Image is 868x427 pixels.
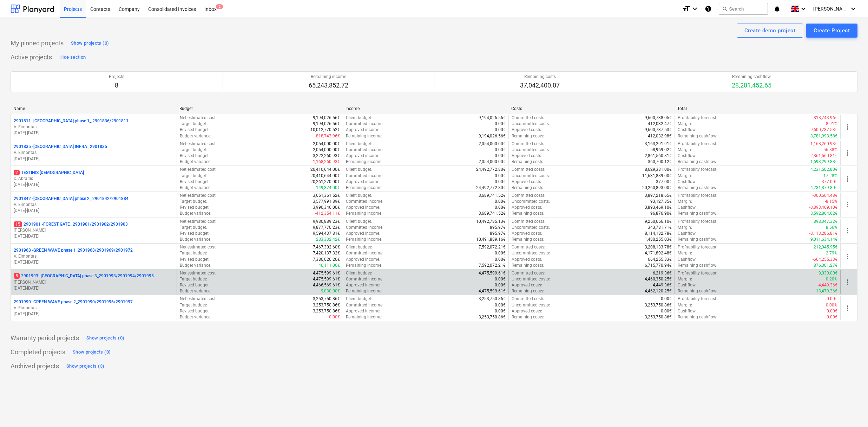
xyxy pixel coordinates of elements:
[318,263,340,269] p: 40,111.06€
[346,257,380,263] p: Approved income :
[825,121,837,127] p: -8.91%
[14,273,154,279] p: 2901993 - [GEOGRAPHIC_DATA] phase 3_2901993/2901994/2901995
[495,173,506,179] p: 0.00€
[346,141,372,147] p: Client budget :
[313,121,340,127] p: 9,194,026.56€
[732,74,771,80] p: Remaining cashflow
[13,106,174,111] div: Name
[813,115,837,121] p: -818,743.96€
[14,305,174,311] p: V. Eimontas
[826,250,837,256] p: 2.79%
[309,74,348,80] p: Remaining income
[843,200,852,209] span: more_vert
[826,276,837,282] p: 0.20%
[14,170,84,176] p: TESTINIS [DEMOGRAPHIC_DATA]
[645,153,672,159] p: 2,861,560.81€
[346,115,372,121] p: Client budget :
[180,282,210,288] p: Revised budget :
[495,282,506,288] p: 0.00€
[86,334,124,342] div: Show projects (0)
[14,279,174,285] p: [PERSON_NAME]
[809,127,837,133] p: -9,600,737.53€
[682,5,691,13] i: format_size
[645,141,672,147] p: 3,163,291.91€
[346,193,372,199] p: Client budget :
[313,270,340,276] p: 4,475,599.61€
[180,159,211,165] p: Budget variance :
[512,115,545,121] p: Committed costs :
[512,141,545,147] p: Committed costs :
[645,219,672,225] p: 9,250,656.10€
[653,270,672,276] p: 6,219.36€
[180,121,207,127] p: Target budget :
[826,225,837,231] p: 8.56%
[642,173,672,179] p: 11,631,889.00€
[495,179,506,185] p: 0.00€
[479,244,506,250] p: 7,592,072.21€
[645,193,672,199] p: 3,897,218.65€
[65,361,106,372] button: Show projects (3)
[678,159,717,165] p: Remaining cashflow :
[678,127,697,133] p: Cashflow :
[180,185,211,191] p: Budget variance :
[315,133,340,139] p: -818,743.96€
[180,193,217,199] p: Net estimated cost :
[512,159,544,165] p: Remaining costs :
[476,237,506,242] p: 10,491,889.16€
[479,133,506,139] p: 9,194,026.56€
[109,74,124,80] p: Projects
[14,233,174,239] p: [DATE] - [DATE]
[346,133,382,139] p: Remaining income :
[813,6,848,12] span: [PERSON_NAME] Zdanaviciene
[843,304,852,312] span: more_vert
[678,147,692,153] p: Margin :
[810,211,837,216] p: 3,592,864.62€
[14,182,174,188] p: [DATE] - [DATE]
[814,263,837,269] p: 876,301.27€
[69,38,111,49] button: Show projects (0)
[809,205,837,211] p: -3,893,469.10€
[479,193,506,199] p: 3,689,741.52€
[180,231,210,237] p: Revised budget :
[313,276,340,282] p: 4,475,599.61€
[810,159,837,165] p: 1,693,299.88€
[479,115,506,121] p: 9,194,026.56€
[180,127,210,133] p: Revised budget :
[512,276,550,282] p: Uncommitted costs :
[512,257,542,263] p: Approved costs :
[14,221,22,227] span: 15
[810,237,837,242] p: 9,011,634.14€
[495,257,506,263] p: 0.00€
[833,393,868,427] iframe: Chat Widget
[642,185,672,191] p: 20,260,893.00€
[495,127,506,133] p: 0.00€
[109,81,124,90] p: 8
[14,227,174,233] p: [PERSON_NAME]
[346,147,383,153] p: Committed income :
[512,250,550,256] p: Uncommitted costs :
[678,141,717,147] p: Profitability forecast :
[180,133,211,139] p: Budget variance :
[678,121,692,127] p: Margin :
[14,150,174,156] p: V. Eimontas
[678,153,697,159] p: Cashflow :
[678,205,697,211] p: Cashflow :
[14,118,129,124] p: 2901811 - [GEOGRAPHIC_DATA] phase 1_ 2901836/2901811
[313,193,340,199] p: 3,651,361.52€
[512,231,542,237] p: Approved costs :
[14,273,20,279] span: 5
[479,141,506,147] p: 2,054,000.00€
[313,147,340,153] p: 2,054,000.00€
[645,127,672,133] p: 9,600,737.53€
[648,121,672,127] p: 412,032.47€
[645,237,672,242] p: 1,480,255.03€
[180,237,211,242] p: Budget variance :
[180,199,207,205] p: Target budget :
[313,282,340,288] p: 4,466,569.61€
[495,276,506,282] p: 0.00€
[71,39,109,47] div: Show projects (0)
[71,347,112,358] button: Show projects (0)
[814,219,837,225] p: 898,347.32€
[14,221,128,227] p: 2901901 - FOREST GATE_ 2901901/2901902/2901903
[14,247,174,265] div: 2901968 -GREEN WAVE phase 1_2901968/2901969/2901972V. Eimontas[DATE]-[DATE]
